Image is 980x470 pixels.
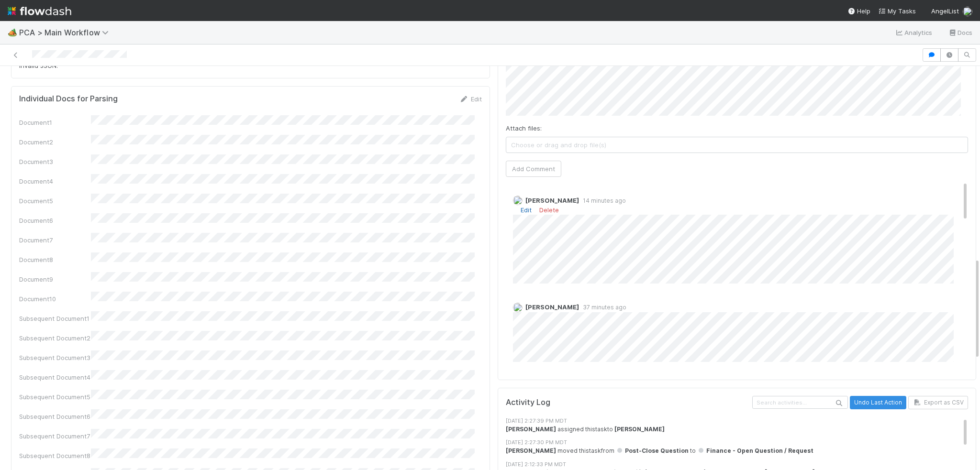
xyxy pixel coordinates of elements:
div: [DATE] 2:27:39 PM MDT [506,417,976,425]
div: Document10 [19,294,91,304]
div: Subsequent Document4 [19,372,91,382]
div: Subsequent Document6 [19,412,91,421]
div: [DATE] 2:27:30 PM MDT [506,438,976,447]
label: Attach files: [506,123,542,133]
span: My Tasks [878,7,916,15]
span: PCA > Main Workflow [19,28,113,37]
span: Choose or drag and drop file(s) [506,137,968,153]
div: Document9 [19,274,91,284]
div: [DATE] 2:12:33 PM MDT [506,460,976,469]
input: Search activities... [752,396,848,409]
a: Edit [459,95,482,103]
span: [PERSON_NAME] [525,303,579,311]
h5: Activity Log [506,398,751,407]
div: Subsequent Document8 [19,451,91,460]
span: 🏕️ [8,28,17,36]
div: Help [847,6,870,16]
button: Add Comment [506,161,561,177]
div: Subsequent Document7 [19,431,91,441]
div: Document6 [19,216,91,225]
div: Subsequent Document2 [19,333,91,343]
span: Finance - Open Question / Request [697,447,813,454]
img: logo-inverted-e16ddd16eac7371096b0.svg [8,3,71,19]
div: Document3 [19,157,91,166]
div: moved this task from to [506,447,976,455]
button: Undo Last Action [850,396,906,409]
strong: [PERSON_NAME] [614,426,665,433]
div: Document7 [19,235,91,245]
img: avatar_e5ec2f5b-afc7-4357-8cf1-2139873d70b1.png [513,196,523,205]
div: Document5 [19,196,91,206]
span: Post-Close Question [616,447,689,454]
a: Docs [948,27,972,38]
strong: [PERSON_NAME] [506,447,556,454]
a: Delete [539,206,559,214]
a: Edit [521,206,532,214]
button: Export as CSV [908,396,968,409]
span: [PERSON_NAME] [525,197,579,204]
div: Subsequent Document3 [19,353,91,362]
span: 14 minutes ago [579,197,626,204]
img: avatar_e5ec2f5b-afc7-4357-8cf1-2139873d70b1.png [963,7,972,16]
strong: [PERSON_NAME] [506,426,556,433]
div: assigned this task to [506,425,976,434]
span: AngelList [931,7,959,15]
a: Analytics [895,27,933,38]
div: Document2 [19,137,91,147]
span: 37 minutes ago [579,304,626,311]
div: Subsequent Document5 [19,392,91,402]
div: Document4 [19,176,91,186]
div: Document8 [19,255,91,264]
a: My Tasks [878,6,916,16]
div: Subsequent Document1 [19,314,91,323]
h5: Individual Docs for Parsing [19,94,118,104]
img: avatar_66854b90-094e-431f-b713-6ac88429a2b8.png [513,303,523,312]
div: Document1 [19,118,91,127]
